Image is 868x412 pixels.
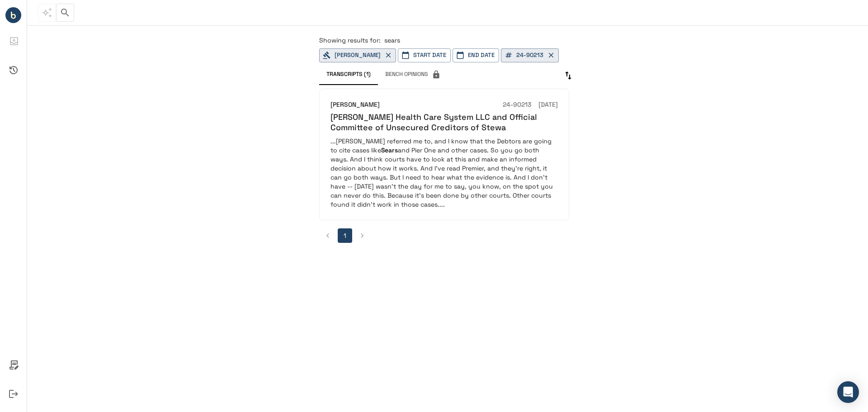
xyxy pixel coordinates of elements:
[837,381,859,403] div: Open Intercom Messenger
[330,112,558,133] h6: [PERSON_NAME] Health Care System LLC and Official Committee of Unsecured Creditors of Stewa
[381,146,398,154] em: Sears
[319,66,378,83] button: Transcripts (1)
[503,100,531,110] h6: 24-90213
[501,48,559,62] button: 24-90213
[38,4,56,22] span: This feature has been disabled by your account admin.
[330,137,558,209] p: ...[PERSON_NAME] referred me to, and I know that the Debtors are going to cite cases like and Pie...
[384,36,400,44] span: sears
[538,100,558,110] h6: [DATE]
[398,48,451,62] button: Start Date
[319,48,396,62] button: [PERSON_NAME]
[453,48,499,62] button: End Date
[378,66,448,83] span: This feature has been disabled by your account admin.
[385,70,441,79] span: Bench Opinions
[338,228,352,243] button: page 1
[319,228,569,243] nav: pagination navigation
[319,36,381,44] span: Showing results for:
[330,100,380,110] h6: [PERSON_NAME]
